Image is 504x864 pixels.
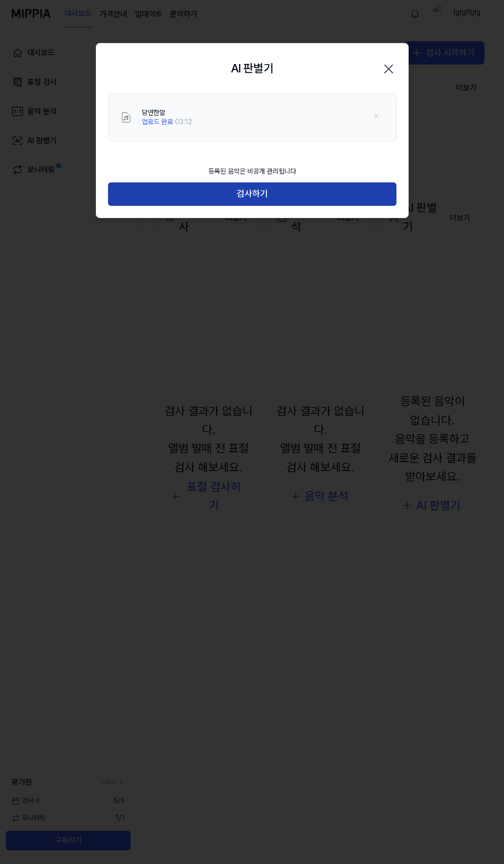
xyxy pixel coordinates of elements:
span: 업로드 완료 [142,118,173,126]
h2: AI 판별기 [231,59,273,78]
button: 검사하기 [108,182,396,206]
div: · 03:12 [142,117,192,127]
div: 당연한말 [142,108,192,118]
img: File Select [120,111,132,123]
div: 등록된 음악은 비공개 관리됩니다 [202,161,302,182]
